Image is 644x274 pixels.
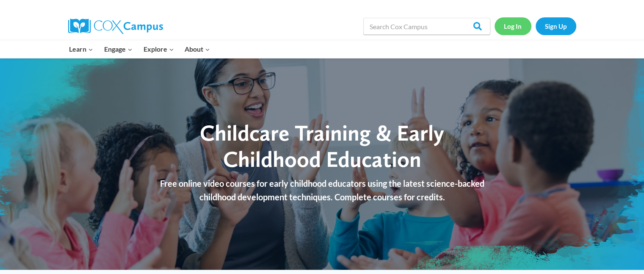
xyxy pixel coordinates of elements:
nav: Primary Navigation [64,40,216,58]
a: Log In [495,17,531,35]
a: Sign Up [536,17,576,35]
input: Search Cox Campus [363,18,490,35]
button: Child menu of Learn [64,40,99,58]
button: Child menu of Engage [99,40,138,58]
span: Childcare Training & Early Childhood Education [200,119,444,172]
button: Child menu of Explore [138,40,180,58]
nav: Secondary Navigation [495,17,576,35]
img: Cox Campus [68,19,163,34]
button: Child menu of About [179,40,216,58]
p: Free online video courses for early childhood educators using the latest science-backed childhood... [151,177,494,204]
